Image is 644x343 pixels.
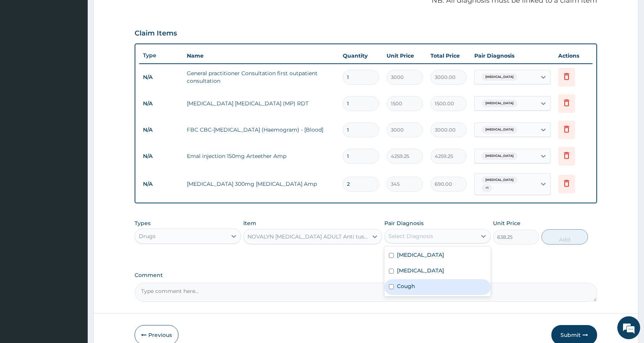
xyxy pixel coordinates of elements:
span: [MEDICAL_DATA] [482,126,517,134]
textarea: Type your message and hit 'Enter' [4,208,145,235]
label: Types [135,220,151,227]
td: N/A [139,177,183,191]
td: N/A [139,123,183,137]
label: Comment [135,272,597,279]
td: N/A [139,149,183,163]
span: We're online! [44,96,105,173]
td: [MEDICAL_DATA] 300mg [MEDICAL_DATA] Amp [183,176,339,192]
span: [MEDICAL_DATA] [482,73,517,81]
span: [MEDICAL_DATA] [482,100,517,107]
div: Select Diagnosis [389,232,433,240]
td: N/A [139,97,183,111]
span: [MEDICAL_DATA] [482,152,517,160]
th: Pair Diagnosis [471,48,554,63]
label: Cough [397,282,415,290]
span: [MEDICAL_DATA] [482,176,517,184]
label: Item [243,219,256,227]
label: [MEDICAL_DATA] [397,251,444,259]
h3: Claim Items [135,29,177,38]
label: Unit Price [493,219,520,227]
td: [MEDICAL_DATA] [MEDICAL_DATA] (MP) RDT [183,96,339,111]
div: NOVALYN [MEDICAL_DATA] ADULT Anti tussives BTL [247,233,369,240]
th: Quantity [339,48,383,63]
th: Actions [554,48,593,63]
td: N/A [139,70,183,84]
img: d_794563401_company_1708531726252_794563401 [14,38,31,57]
td: Emal injection 150mg Arteether Amp [183,148,339,164]
button: Add [541,229,588,245]
div: Minimize live chat window [125,4,143,22]
th: Total Price [427,48,471,63]
th: Type [139,48,183,63]
td: FBC CBC-[MEDICAL_DATA] (Haemogram) - [Blood] [183,122,339,137]
th: Name [183,48,339,63]
td: General practitioner Consultation first outpatient consultation [183,66,339,89]
th: Unit Price [383,48,427,63]
label: [MEDICAL_DATA] [397,267,444,274]
div: Drugs [139,232,156,240]
span: + 1 [482,184,492,192]
div: Chat with us now [40,43,128,53]
label: Pair Diagnosis [384,219,424,227]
